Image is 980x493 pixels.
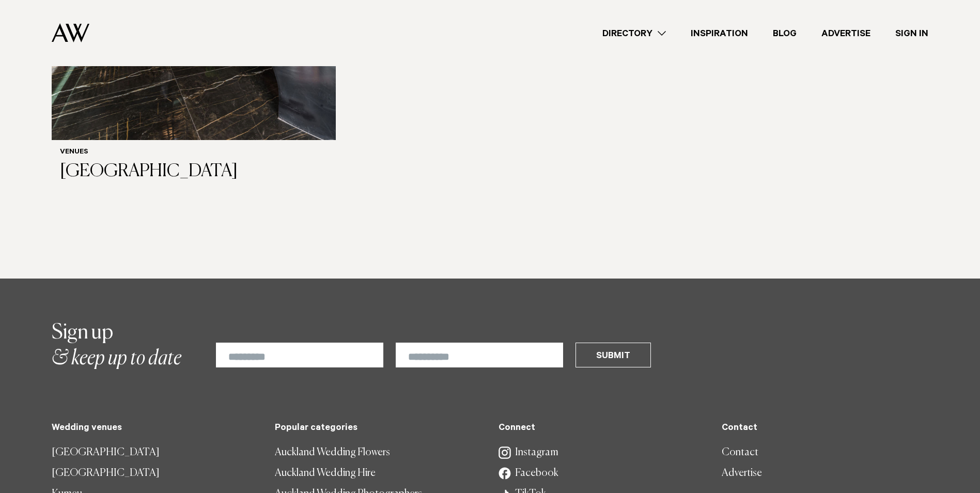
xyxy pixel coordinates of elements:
img: Auckland Weddings Logo [52,23,89,42]
a: Auckland Wedding Hire [275,463,481,484]
a: Instagram [499,442,705,463]
a: Sign In [883,26,941,40]
h2: & keep up to date [52,320,181,372]
a: Advertise [809,26,883,40]
a: Directory [590,26,678,40]
a: Inspiration [678,26,760,40]
h3: [GEOGRAPHIC_DATA] [60,161,328,182]
a: Facebook [499,463,705,484]
h5: Connect [499,423,705,434]
h5: Contact [722,423,928,434]
a: [GEOGRAPHIC_DATA] [52,442,258,463]
h5: Wedding venues [52,423,258,434]
span: Sign up [52,322,113,343]
h6: Venues [60,148,328,157]
a: Advertise [722,463,928,484]
a: [GEOGRAPHIC_DATA] [52,463,258,484]
h5: Popular categories [275,423,481,434]
a: Auckland Wedding Flowers [275,442,481,463]
button: Submit [575,343,651,367]
a: Contact [722,442,928,463]
a: Blog [760,26,809,40]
